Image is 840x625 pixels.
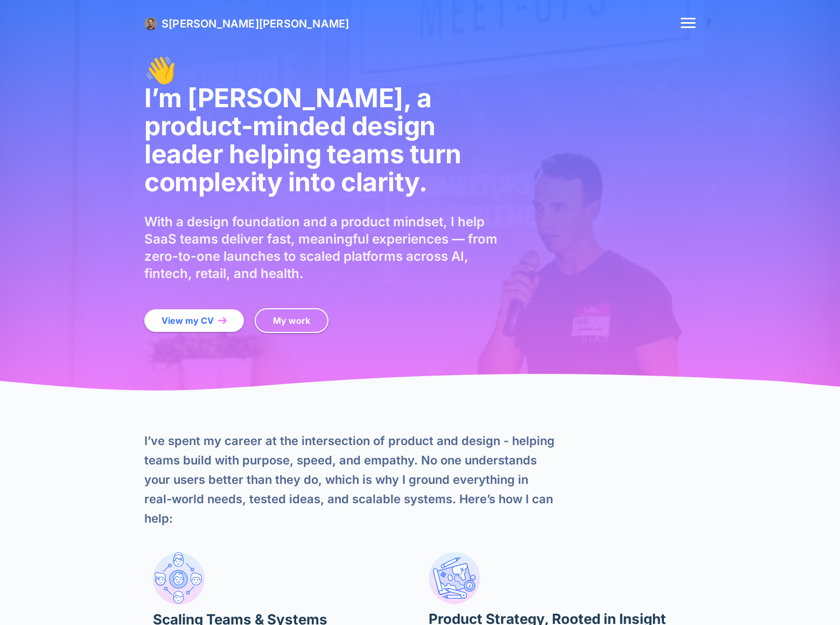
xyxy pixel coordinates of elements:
[144,309,244,332] a: View my CV
[144,213,510,282] p: With a design foundation and a product mindset, I help SaaS teams deliver fast, meaningful experi...
[429,552,480,604] img: Strategy Image
[162,18,349,30] a: S[PERSON_NAME][PERSON_NAME]
[255,308,328,333] a: My work
[153,552,205,605] img: Design Leadership Image
[681,18,696,30] button: website menu
[144,431,558,528] p: I’ve spent my career at the intersection of product and design - helping teams build with purpose...
[169,17,259,30] span: [PERSON_NAME]
[144,56,510,196] h1: 👋 I’m [PERSON_NAME], a product-minded design leader helping teams turn complexity into clarity.
[162,17,349,30] span: S [PERSON_NAME]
